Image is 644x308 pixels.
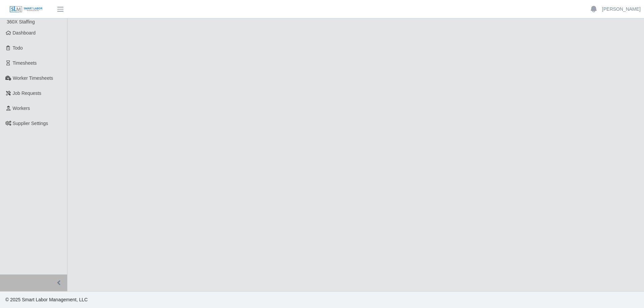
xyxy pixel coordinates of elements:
span: Worker Timesheets [13,75,53,81]
span: Job Requests [13,90,42,96]
a: [PERSON_NAME] [602,6,641,13]
img: SLM Logo [9,6,43,13]
span: Workers [13,106,30,111]
span: Timesheets [13,60,37,66]
span: © 2025 Smart Labor Management, LLC [5,297,88,302]
span: 360X Staffing [7,19,35,24]
span: Todo [13,45,23,51]
span: Supplier Settings [13,121,48,126]
span: Dashboard [13,30,36,36]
